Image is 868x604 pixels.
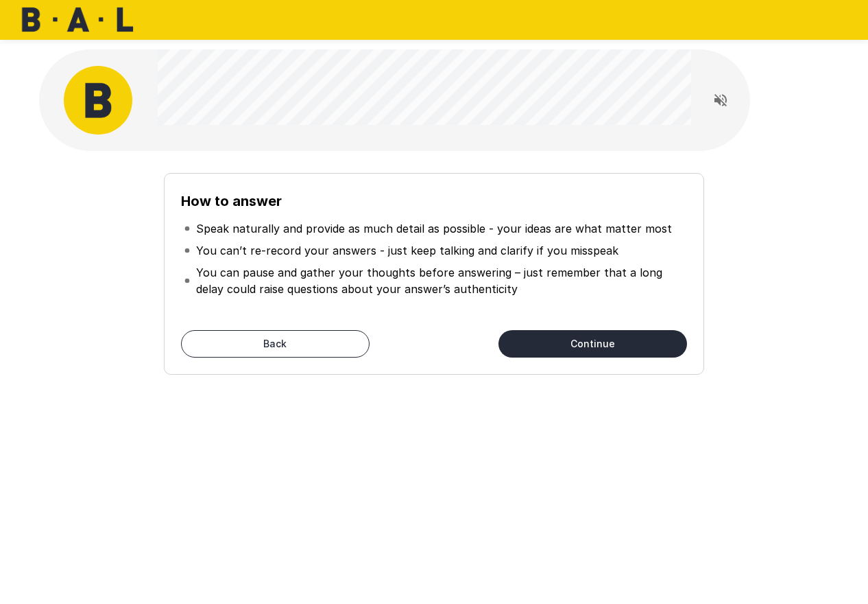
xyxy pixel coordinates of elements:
[196,242,618,259] p: You can’t re-record your answers - just keep talking and clarify if you misspeak
[707,86,734,114] button: Read questions aloud
[196,220,672,237] p: Speak naturally and provide as much detail as possible - your ideas are what matter most
[64,66,132,135] img: bal_avatar.png
[181,330,370,358] button: Back
[181,193,282,209] b: How to answer
[196,264,684,297] p: You can pause and gather your thoughts before answering – just remember that a long delay could r...
[498,330,687,358] button: Continue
